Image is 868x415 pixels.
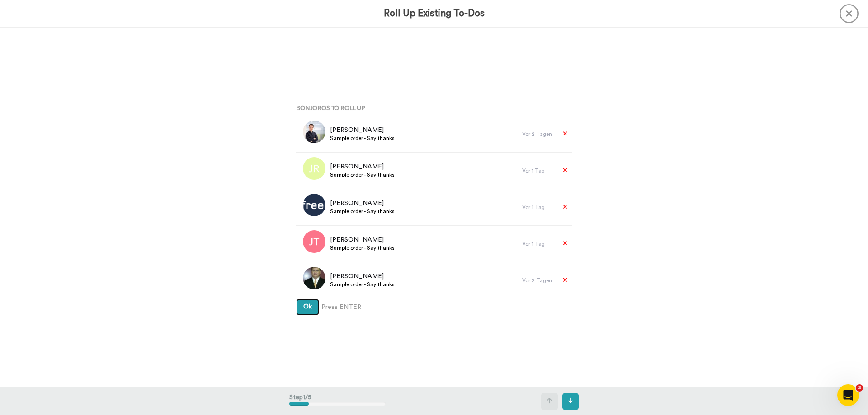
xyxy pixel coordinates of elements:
button: Ok [296,299,319,315]
span: [PERSON_NAME] [330,126,395,135]
h4: Bonjoros To Roll Up [296,104,572,111]
div: Vor 1 Tag [522,167,554,174]
span: [PERSON_NAME] [330,199,395,208]
span: Ok [303,303,312,310]
span: [PERSON_NAME] [330,235,395,244]
h3: Roll Up Existing To-Dos [384,8,485,19]
div: Vor 2 Tagen [522,277,554,284]
span: Sample order - Say thanks [330,281,395,288]
iframe: Intercom live chat [837,384,859,406]
span: [PERSON_NAME] [330,162,395,171]
span: Sample order - Say thanks [330,171,395,178]
img: 74fe4707-d13e-4dc3-8f8b-8519fefbfe9f.jpg [303,121,325,143]
span: Sample order - Say thanks [330,244,395,252]
span: Sample order - Say thanks [330,208,395,215]
div: Vor 2 Tagen [522,131,554,138]
span: Press ENTER [321,303,361,312]
div: Vor 1 Tag [522,240,554,247]
img: ccbcc0a7-c978-4345-9ba6-1e0a682c0077.png [303,194,325,216]
span: Sample order - Say thanks [330,135,395,142]
div: Step 1 / 5 [289,388,386,415]
span: 3 [856,384,863,392]
img: jr.png [303,157,325,180]
span: [PERSON_NAME] [330,272,395,281]
div: Vor 1 Tag [522,204,554,211]
img: jt.png [303,230,325,253]
img: 5ad54eca-5f27-4d5c-a7b7-f1e035941b50.jpg [303,267,325,289]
